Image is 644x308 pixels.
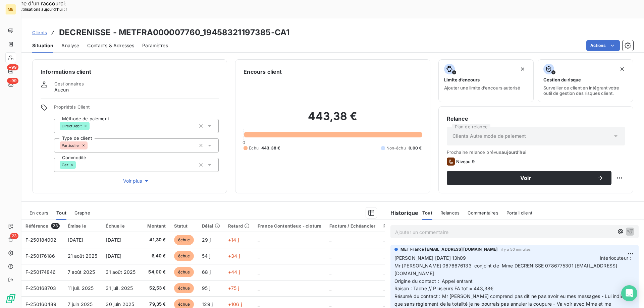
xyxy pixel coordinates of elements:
[61,42,79,49] span: Analyse
[329,301,331,307] span: _
[543,77,581,82] span: Gestion du risque
[202,237,211,243] span: 29 j
[455,175,597,181] span: Voir
[329,253,331,259] span: _
[174,267,194,277] span: échue
[422,210,432,215] span: Tout
[228,237,239,243] span: +14 j
[87,42,134,49] span: Contacts & Adresses
[506,210,532,215] span: Portail client
[10,233,18,239] span: 23
[174,251,194,261] span: échue
[106,301,134,307] span: 30 juin 2025
[54,86,69,93] span: Aucun
[62,143,80,147] span: Particulier
[54,177,219,185] button: Voir plus
[444,77,480,82] span: Limite d’encours
[456,159,475,164] span: Niveau 9
[54,81,84,86] span: Gestionnaires
[68,301,93,307] span: 7 juin 2025
[543,85,628,96] span: Surveiller ce client en intégrant votre outil de gestion des risques client.
[258,285,260,291] span: _
[329,269,331,275] span: _
[261,145,280,151] span: 443,38 €
[400,246,498,252] span: MET France [EMAIL_ADDRESS][DOMAIN_NAME]
[468,210,498,215] span: Commentaires
[88,142,93,148] input: Ajouter une valeur
[228,285,239,291] span: +75 j
[383,253,385,259] span: _
[383,285,385,291] span: _
[394,255,633,276] span: [PERSON_NAME] [DATE] 13h09 Interlocuteur : Mr [PERSON_NAME] 0676676133 conjoint de Mme DECRENISSE...
[106,223,138,229] div: Échue le
[258,223,321,229] div: France Contentieux - cloture
[447,171,611,185] button: Voir
[32,29,47,36] a: Clients
[25,223,60,229] div: Référence
[68,269,95,275] span: 7 août 2025
[452,133,526,139] span: Clients Autre mode de paiement
[447,115,625,123] h6: Relance
[394,278,473,284] span: Origine du contact : Appel entrant
[7,78,18,84] span: +99
[501,247,531,251] span: il y a 50 minutes
[258,269,260,275] span: _
[385,209,419,217] h6: Historique
[447,149,625,155] span: Prochaine relance prévue
[383,301,385,307] span: _
[68,237,84,243] span: [DATE]
[621,285,637,301] div: Open Intercom Messenger
[7,64,18,70] span: +99
[146,237,166,243] span: 41,30 €
[59,26,289,39] h3: DECRENISSE - METFRA000007760_19458321197385-CA1
[51,223,59,229] span: 23
[62,163,68,167] span: Gaz
[202,301,213,307] span: 129 j
[68,285,94,291] span: 11 juil. 2025
[329,285,331,291] span: _
[329,223,375,229] div: Facture / Echéancier
[202,223,220,229] div: Délai
[25,253,55,259] span: F-250176186
[25,285,56,291] span: F-250168703
[174,235,194,245] span: échue
[409,145,422,151] span: 0,00 €
[146,223,166,229] div: Montant
[244,68,282,76] h6: Encours client
[202,253,210,259] span: 54 j
[440,210,460,215] span: Relances
[90,123,95,129] input: Ajouter une valeur
[32,42,53,49] span: Situation
[383,223,453,229] div: France Contentieux - ouverture
[329,237,331,243] span: _
[106,285,133,291] span: 31 juil. 2025
[32,30,47,35] span: Clients
[228,253,240,259] span: +34 j
[249,145,259,151] span: Échu
[25,237,57,243] span: F-250184002
[202,285,210,291] span: 95 j
[30,210,48,215] span: En cours
[586,40,620,51] button: Actions
[258,253,260,259] span: _
[228,223,250,229] div: Retard
[41,68,219,76] h6: Informations client
[56,210,66,215] span: Tout
[444,85,520,90] span: Ajouter une limite d’encours autorisé
[258,301,260,307] span: _
[228,269,240,275] span: +44 j
[25,301,57,307] span: F-250160489
[62,124,82,128] span: DirectDebit
[244,110,422,130] h2: 443,38 €
[383,237,385,243] span: _
[386,145,406,151] span: Non-échu
[501,149,527,155] span: aujourd’hui
[202,269,211,275] span: 68 j
[538,59,633,102] button: Gestion du risqueSurveiller ce client en intégrant votre outil de gestion des risques client.
[5,293,16,304] img: Logo LeanPay
[146,285,166,292] span: 52,53 €
[174,283,194,293] span: échue
[228,301,242,307] span: +106 j
[146,253,166,259] span: 6,40 €
[54,104,219,114] span: Propriétés Client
